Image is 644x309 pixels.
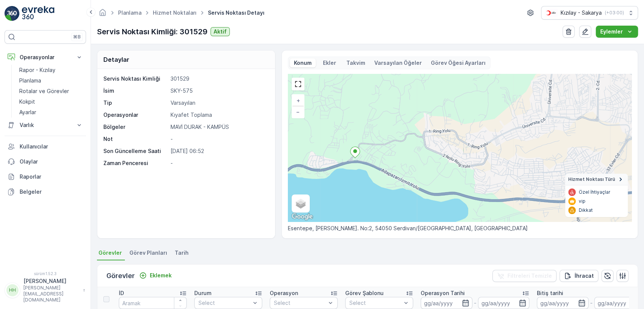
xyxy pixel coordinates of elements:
input: Aramak [119,297,187,309]
a: Raporlar [5,169,86,184]
font: İhracat [575,272,594,279]
a: Ana sayfa [98,11,107,18]
font: 1.52.3 [45,271,57,276]
button: Filtreleri Temizle [492,270,556,282]
font: Görev Planları [129,249,167,256]
font: Dikkat [579,207,593,213]
font: Konum [294,60,312,66]
font: Kullanıcılar [20,143,48,150]
font: ( [605,10,606,15]
font: Son Güncelleme Saati [103,148,161,154]
p: Select [349,299,401,307]
font: Görevler [98,249,122,256]
font: Esentepe, [PERSON_NAME]. No:2, 54050 Serdivan/[GEOGRAPHIC_DATA], [GEOGRAPHIC_DATA] [288,225,528,231]
font: Eklemek [150,272,172,278]
p: Select [198,299,251,307]
button: Aktif [211,27,230,36]
font: Filtreleri Temizle [507,272,552,279]
a: Olaylar [5,154,86,169]
font: sürüm [34,271,45,276]
img: logo [5,6,20,21]
font: Rapor - Kızılay [19,67,55,73]
font: - [171,136,173,142]
img: logo_light-DOdMpM7g.png [22,6,54,21]
img: Google [290,212,315,222]
font: + [297,97,300,104]
font: ) [622,10,624,15]
input: gg/aa/yyyy [537,297,589,309]
a: Uzaklaştır [292,106,304,118]
button: İhracat [559,270,598,282]
font: Ayarlar [19,109,36,115]
font: Varlık [20,122,34,128]
button: Kızılay - Sakarya(+03:00) [541,6,638,20]
font: [PERSON_NAME] [23,278,66,284]
font: Varsayılan [171,99,195,106]
font: Aktif [214,28,227,35]
font: İsim [103,87,114,94]
font: MAVİ DURAK - KAMPÜS [171,124,229,130]
font: Operasyonlar [103,112,138,118]
font: Görev Şablonu [345,290,384,296]
font: Durum [194,290,212,296]
font: Tarih [175,249,189,256]
a: Rapor - Kızılay [16,65,86,75]
font: Planlama [19,77,41,84]
font: Zaman Penceresi [103,160,148,166]
font: SKY-575 [171,87,193,94]
font: İD [119,290,124,296]
a: Kullanıcılar [5,139,86,154]
font: Servis Noktası Kimliği [103,75,160,82]
font: - [474,299,476,307]
font: Hizmet Noktası Türü [568,176,615,182]
font: Rotalar ve Görevler [19,88,69,94]
font: Detaylar [103,56,129,63]
a: Tam Ekranı Görüntüle [292,78,304,90]
font: Operasyon Tarihi [421,290,465,296]
a: Belgeler [5,184,86,199]
font: Servis Noktası Detayı [208,9,264,16]
a: Yakınlaştır [292,95,304,106]
font: HH [9,287,16,293]
font: vip [579,198,586,204]
font: ⌘B [73,34,81,40]
font: Operasyonlar [20,54,54,60]
font: Varsayılan Öğeler [374,60,422,66]
img: k%C4%B1z%C4%B1lay_DTAvauz.png [544,9,558,17]
font: - [171,160,173,166]
p: Select [274,299,326,307]
button: Eylemler [596,26,638,38]
a: Ayarlar [16,107,86,118]
a: Open this area in Google Maps (opens a new window) [290,212,315,222]
font: Tip [103,99,112,106]
input: gg/aa/yyyy [478,297,530,309]
a: Katmanlar [292,195,309,212]
font: - [590,299,593,307]
a: Rotalar ve Görevler [16,86,86,96]
font: Not [103,136,113,142]
font: Eylemler [600,28,623,35]
font: Belgeler [20,188,41,195]
font: Kıyafet Toplama [171,112,212,118]
a: Planlama [16,75,86,86]
summary: Hizmet Noktası Türü [565,174,628,185]
a: Hizmet Noktaları [153,9,197,16]
font: Bölgeler [103,124,125,130]
font: Özel İhtiyaçlar [579,189,610,195]
font: Görev Öğesi Ayarları [431,60,486,66]
font: Görevler [106,272,135,280]
a: Planlama [118,9,141,16]
button: Varlık [5,118,86,133]
button: Operasyonlar [5,50,86,65]
font: Raporlar [20,173,41,180]
button: Eklemek [136,271,175,280]
a: Kokpit [16,96,86,107]
font: Operasyon [270,290,298,296]
font: [DATE] 06:52 [171,148,204,154]
font: [PERSON_NAME][EMAIL_ADDRESS][DOMAIN_NAME] [23,285,63,303]
font: Takvim [346,60,365,66]
input: gg/aa/yyyy [421,297,472,309]
font: − [296,109,300,115]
